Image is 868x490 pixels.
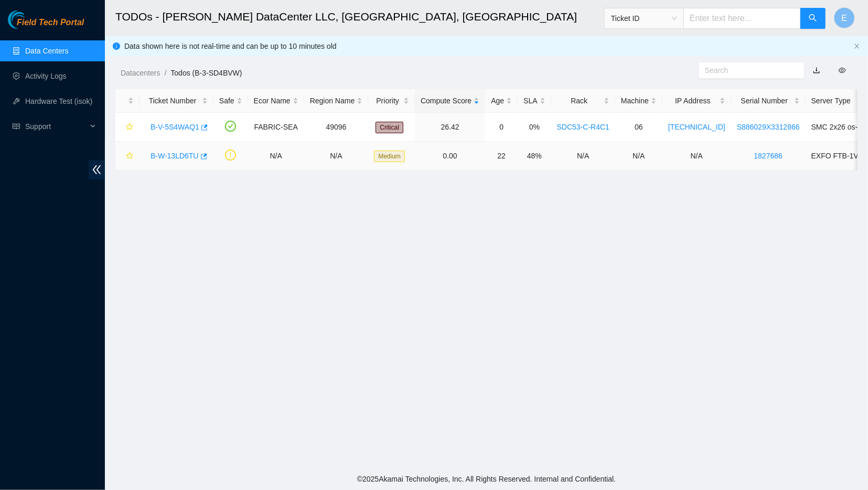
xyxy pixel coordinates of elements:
a: S886029X3312866 [737,123,800,131]
span: star [126,152,133,161]
a: Activity Logs [25,72,67,80]
td: N/A [662,142,731,171]
span: / [164,69,166,77]
td: 0.00 [415,142,485,171]
span: Critical [376,122,403,133]
td: N/A [615,142,662,171]
a: B-W-13LD6TU [151,152,199,160]
td: N/A [304,142,369,171]
td: 06 [615,113,662,142]
a: B-V-5S4WAQ1 [151,123,199,131]
a: Akamai TechnologiesField Tech Portal [8,19,84,33]
td: 0% [518,113,551,142]
a: Datacenters [121,69,160,77]
td: FABRIC-SEA [248,113,304,142]
span: Field Tech Portal [17,18,84,28]
input: Search [705,65,790,76]
a: Todos (B-3-SD4BVW) [170,69,242,77]
button: search [800,8,826,29]
span: exclamation-circle [225,150,236,161]
td: N/A [248,142,304,171]
td: 49096 [304,113,369,142]
input: Enter text here... [683,8,801,29]
td: 0 [485,113,518,142]
a: [TECHNICAL_ID] [668,123,725,131]
button: E [834,7,855,28]
span: check-circle [225,121,236,132]
span: E [842,12,848,25]
footer: © 2025 Akamai Technologies, Inc. All Rights Reserved. Internal and Confidential. [105,468,868,490]
img: Akamai Technologies [8,10,53,29]
td: 26.42 [415,113,485,142]
span: search [809,14,817,24]
td: N/A [551,142,615,171]
span: Ticket ID [611,10,677,26]
button: close [854,43,860,50]
span: Medium [374,151,405,162]
td: 22 [485,142,518,171]
button: star [121,119,134,135]
button: star [121,147,134,164]
a: Data Centers [25,47,68,55]
button: download [805,62,828,79]
span: read [13,123,20,130]
span: double-left [89,160,105,179]
td: 48% [518,142,551,171]
a: download [813,66,820,74]
span: eye [839,67,846,74]
span: Support [25,116,87,137]
a: 1827686 [754,152,783,160]
span: star [126,123,133,132]
a: Hardware Test (isok) [25,97,92,105]
a: SDC53-C-R4C1 [557,123,609,131]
